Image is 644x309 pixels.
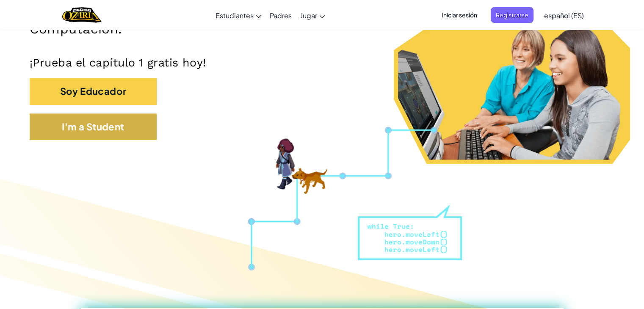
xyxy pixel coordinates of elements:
p: ¡Prueba el capítulo 1 gratis hoy! [30,55,614,69]
a: Ozaria by CodeCombat logo [62,6,102,24]
span: español (ES) [544,11,584,20]
button: I'm a Student [30,113,157,140]
button: Iniciar sesión [437,7,482,23]
a: Padres [265,4,296,27]
button: Soy Educador [30,78,157,105]
span: Estudiantes [216,11,254,20]
a: Jugar [296,4,329,27]
button: Registrarse [491,7,533,23]
span: Jugar [300,11,317,20]
img: Home [62,6,102,24]
a: español (ES) [540,4,588,27]
a: Estudiantes [211,4,265,27]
